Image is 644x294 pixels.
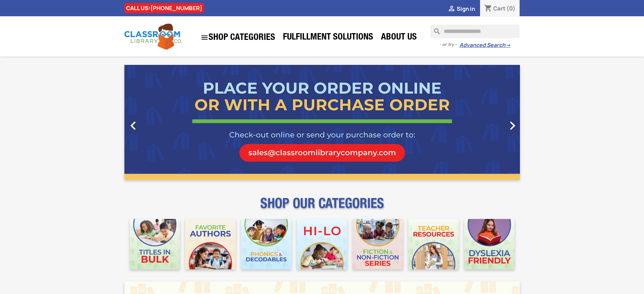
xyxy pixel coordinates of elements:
div: CALL US: [124,3,204,13]
ul: Carousel container [124,65,520,180]
img: Classroom Library Company [124,24,182,50]
span: - or try - [439,41,459,48]
i:  [504,117,521,134]
a: Fulfillment Solutions [280,31,377,45]
img: CLC_HiLo_Mobile.jpg [297,219,347,269]
a: About Us [378,31,420,45]
i:  [448,5,456,13]
a: Previous [124,65,184,180]
a: Next [460,65,520,180]
a: SHOP CATEGORIES [197,30,279,45]
i: search [430,25,438,33]
i:  [200,33,209,42]
img: CLC_Bulk_Mobile.jpg [130,219,180,269]
input: Search [430,25,520,38]
span: (0) [506,5,516,12]
p: SHOP OUR CATEGORIES [124,201,520,214]
span: Cart [493,5,505,12]
a: [PHONE_NUMBER] [150,4,202,12]
span: → [505,42,510,49]
a:  Sign in [448,5,475,13]
img: CLC_Fiction_Nonfiction_Mobile.jpg [353,219,403,269]
img: CLC_Phonics_And_Decodables_Mobile.jpg [241,219,291,269]
img: CLC_Dyslexia_Mobile.jpg [464,219,515,269]
span: Sign in [457,5,475,13]
i: shopping_cart [484,5,492,13]
a: Advanced Search→ [459,42,510,49]
img: CLC_Teacher_Resources_Mobile.jpg [408,219,459,269]
i:  [125,117,142,134]
img: CLC_Favorite_Authors_Mobile.jpg [185,219,236,269]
